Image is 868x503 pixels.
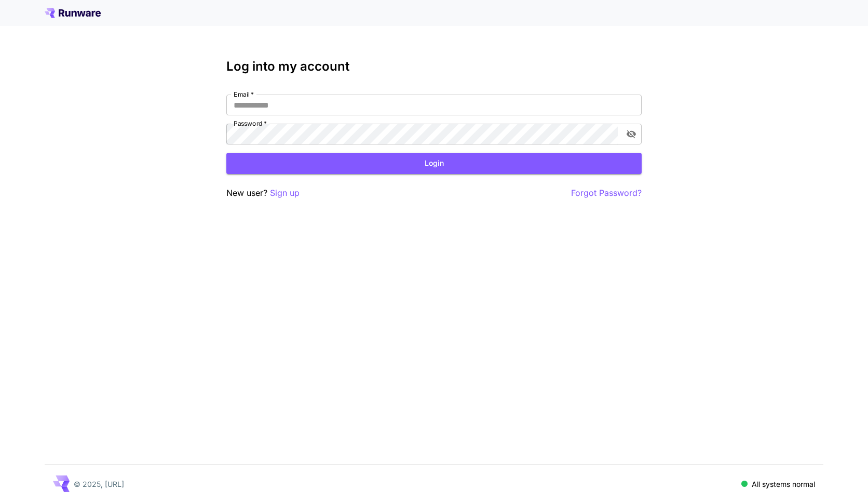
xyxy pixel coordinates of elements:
button: Sign up [270,187,300,200]
button: toggle password visibility [622,125,641,143]
button: Login [226,153,642,174]
p: All systems normal [752,479,815,489]
button: Forgot Password? [571,187,642,200]
h3: Log into my account [226,59,642,74]
p: © 2025, [URL] [74,479,124,489]
label: Email [234,90,254,99]
label: Password [234,119,267,128]
p: New user? [226,187,300,200]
